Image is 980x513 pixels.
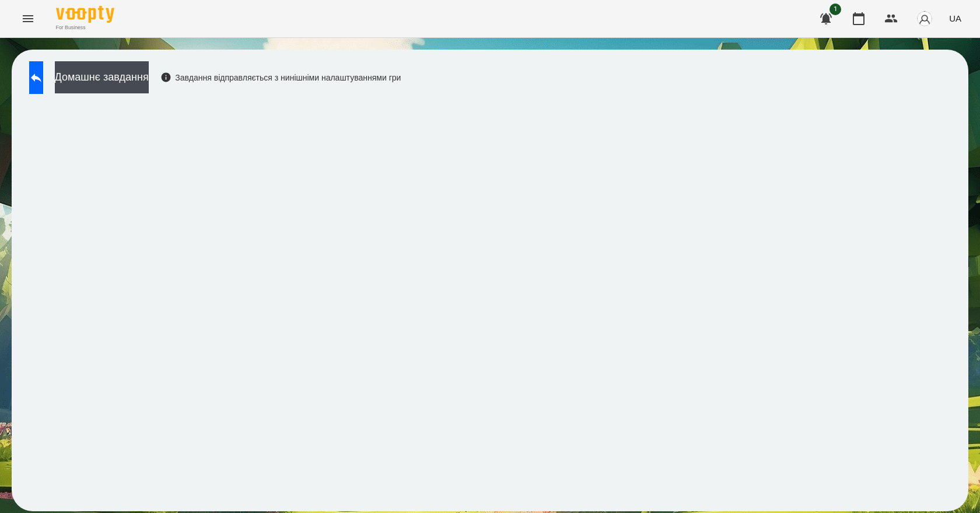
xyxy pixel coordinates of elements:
button: UA [944,8,966,29]
button: Домашнє завдання [55,61,149,93]
img: avatar_s.png [916,11,933,27]
img: Voopty Logo [56,6,114,23]
span: For Business [56,24,114,32]
button: Menu [14,5,42,33]
span: 1 [829,4,841,15]
span: UA [949,12,961,25]
div: Завдання відправляється з нинішніми налаштуваннями гри [160,72,401,83]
